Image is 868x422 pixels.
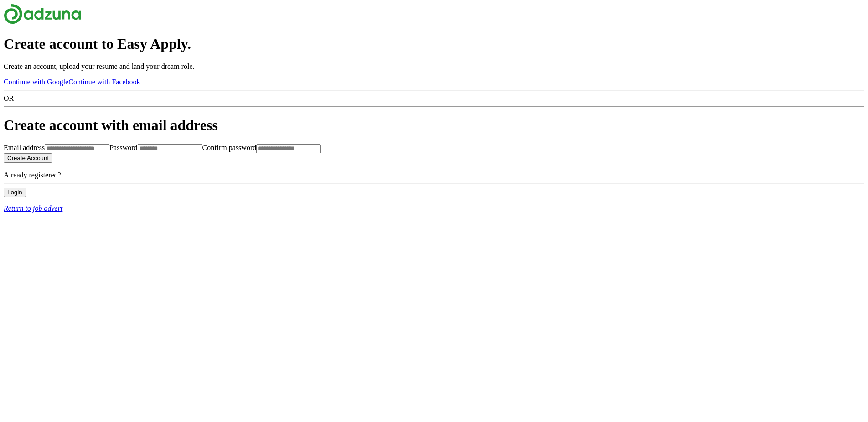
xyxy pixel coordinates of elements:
[4,144,45,151] label: Email address
[109,144,137,151] label: Password
[4,94,14,102] span: OR
[4,4,81,24] img: Adzuna logo
[4,117,864,134] h1: Create account with email address
[4,171,61,179] span: Already registered?
[68,78,140,86] a: Continue with Facebook
[202,144,257,151] label: Confirm password
[4,188,26,196] a: Login
[4,78,68,86] a: Continue with Google
[4,204,864,213] a: Return to job advert
[4,63,864,71] p: Create an account, upload your resume and land your dream role.
[4,36,864,52] h1: Create account to Easy Apply.
[4,188,26,197] button: Login
[4,153,52,163] button: Create Account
